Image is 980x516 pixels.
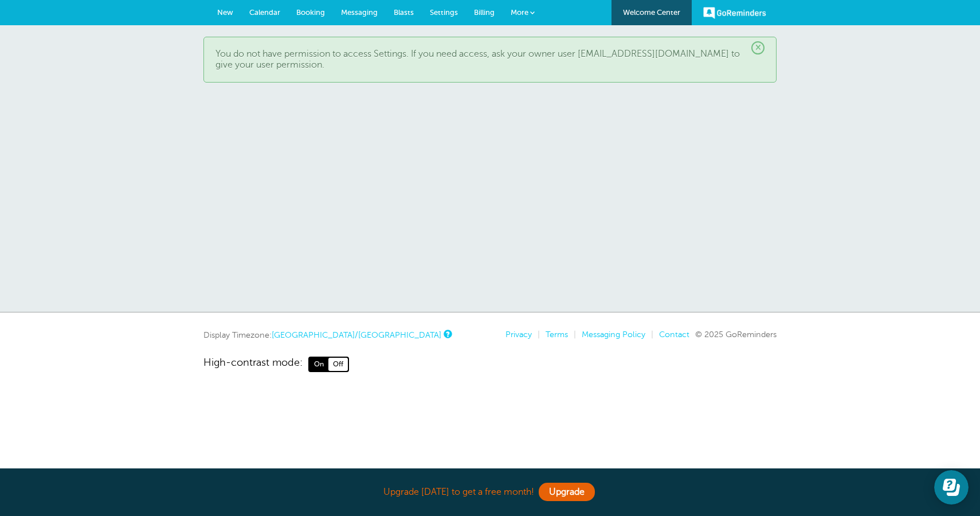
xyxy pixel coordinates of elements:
[695,330,777,339] span: © 2025 GoReminders
[444,330,450,338] a: This is the timezone being used to display dates and times to you on this device. Click the timez...
[474,8,495,17] span: Billing
[272,330,441,339] a: [GEOGRAPHIC_DATA]/[GEOGRAPHIC_DATA]
[203,357,777,372] a: High-contrast mode: On Off
[203,357,303,372] span: High-contrast mode:
[568,330,576,339] li: |
[328,358,348,370] span: Off
[751,41,765,54] span: ×
[511,8,528,17] span: More
[934,470,969,505] iframe: Resource center
[341,8,378,17] span: Messaging
[659,330,689,339] a: Contact
[546,330,568,339] a: Terms
[215,49,765,71] p: You do not have permission to access Settings. If you need access, ask your owner user [EMAIL_ADD...
[203,330,450,340] div: Display Timezone:
[203,480,777,505] div: Upgrade [DATE] to get a free month!
[539,483,595,501] a: Upgrade
[217,8,233,17] span: New
[505,330,532,339] a: Privacy
[532,330,540,339] li: |
[645,330,653,339] li: |
[296,8,325,17] span: Booking
[430,8,458,17] span: Settings
[394,8,414,17] span: Blasts
[582,330,645,339] a: Messaging Policy
[309,358,328,370] span: On
[249,8,280,17] span: Calendar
